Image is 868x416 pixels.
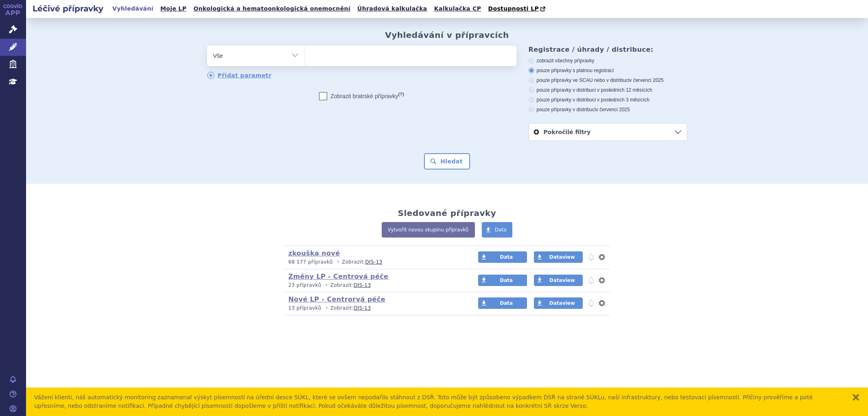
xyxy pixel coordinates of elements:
a: Změny LP - Centrová péče [289,273,389,280]
a: DIS-13 [365,259,382,265]
label: pouze přípravky v distribuci v posledních 3 měsících [529,97,687,103]
h2: Léčivé přípravky [26,3,110,14]
a: Onkologická a hematoonkologická onemocnění [191,3,353,14]
a: Kalkulačka CP [432,3,484,14]
a: Dataview [534,251,583,263]
span: 13 přípravků [289,305,321,311]
label: Zobrazit bratrské přípravky [319,92,404,100]
a: zkouška nové [289,249,340,257]
button: nastavení [598,298,606,308]
button: nastavení [598,275,606,285]
button: Hledat [424,153,470,169]
a: Data [478,275,527,286]
span: 68 177 přípravků [289,259,333,265]
a: Úhradová kalkulačka [355,3,430,14]
button: notifikace [587,275,595,285]
span: Dataview [549,277,575,283]
a: Dataview [534,275,583,286]
span: Dostupnosti LP [488,5,539,12]
label: zobrazit všechny přípravky [529,57,687,64]
i: • [323,282,330,289]
span: Data [500,254,513,260]
i: • [335,259,342,266]
button: notifikace [587,252,595,262]
p: Zobrazit: [289,305,463,312]
a: Data [478,251,527,263]
a: DIS-13 [354,305,371,311]
label: pouze přípravky ve SCAU nebo v distribuci [529,77,687,84]
span: Data [500,277,513,283]
button: nastavení [598,252,606,262]
h3: Registrace / úhrady / distribuce: [529,46,687,53]
span: v červenci 2025 [630,77,664,83]
a: Dataview [534,297,583,309]
label: pouze přípravky v distribuci v posledních 12 měsících [529,87,687,93]
div: Vážení klienti, náš automatický monitoring zaznamenal výskyt písemností na úřední desce SÚKL, kte... [34,393,844,410]
span: Dataview [549,300,575,306]
i: • [323,305,330,312]
p: Zobrazit: [289,282,463,289]
a: Vyhledávání [110,3,156,14]
span: Data [500,300,513,306]
label: pouze přípravky v distribuci [529,106,687,113]
a: Přidat parametr [207,72,272,79]
span: Dataview [549,254,575,260]
p: Zobrazit: [289,259,463,266]
abbr: (?) [398,92,404,97]
button: notifikace [587,298,595,308]
a: Data [482,222,513,238]
a: DIS-13 [354,282,371,288]
a: Dostupnosti LP [485,3,549,15]
label: pouze přípravky s platnou registrací [529,67,687,74]
span: v červenci 2025 [596,107,630,112]
a: Data [478,297,527,309]
a: Nové LP - Centrorvá péče [289,295,385,303]
span: 23 přípravků [289,282,321,288]
span: Data [495,227,507,233]
h2: Vyhledávání v přípravcích [385,30,509,40]
a: Pokročilé filtry [529,123,687,141]
button: zavřít [852,393,860,401]
a: Moje LP [158,3,189,14]
a: Vytvořit novou skupinu přípravků [382,222,475,238]
h2: Sledované přípravky [398,208,496,218]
